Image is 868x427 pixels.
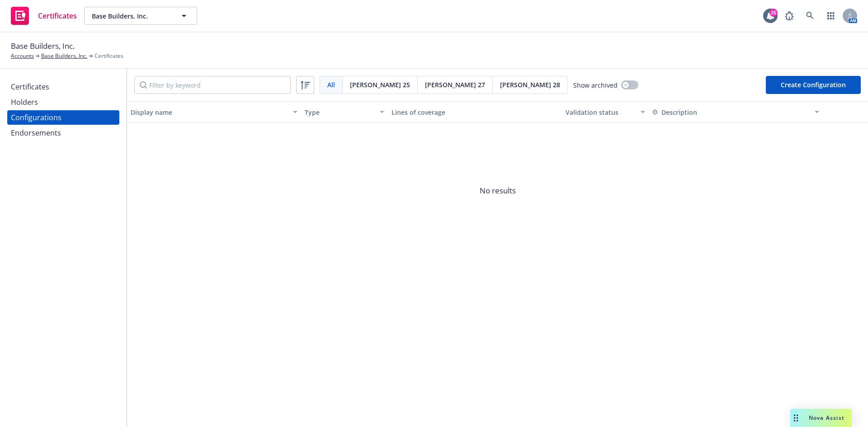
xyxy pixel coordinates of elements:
a: Report a Bug [780,7,798,25]
span: [PERSON_NAME] 25 [350,80,410,89]
div: Lines of coverage [392,108,558,117]
span: [PERSON_NAME] 27 [425,80,485,89]
a: Search [801,7,819,25]
span: Show archived [573,80,618,90]
div: Type [305,108,374,117]
div: Endorsements [11,126,61,140]
div: Toggle SortBy [652,108,809,117]
button: Lines of coverage [388,101,562,123]
a: Certificates [7,3,80,28]
span: Nova Assist [809,414,844,422]
span: No results [127,123,868,258]
a: Switch app [822,7,840,25]
div: Validation status [566,108,635,117]
div: Drag to move [790,409,802,427]
a: Endorsements [7,126,119,140]
button: Nova Assist [790,409,852,427]
div: 25 [769,9,778,17]
span: Certificates [38,12,77,19]
span: Base Builders, Inc. [11,40,75,52]
span: All [327,80,335,89]
div: Certificates [11,80,49,94]
div: Display name [131,108,288,117]
a: Base Builders, Inc. [41,52,87,60]
a: Accounts [11,52,34,60]
div: Configurations [11,110,61,125]
span: [PERSON_NAME] 28 [500,80,560,89]
a: Configurations [7,110,119,125]
span: Certificates [94,52,123,60]
span: Base Builders, Inc. [92,11,170,21]
button: Validation status [562,101,649,123]
input: Filter by keyword [134,76,291,94]
button: Create Configuration [766,76,861,94]
div: Holders [11,95,38,109]
button: Base Builders, Inc. [84,7,197,25]
button: Description [652,108,697,117]
button: Display name [127,101,301,123]
button: Type [301,101,388,123]
a: Holders [7,95,119,109]
a: Certificates [7,80,119,94]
